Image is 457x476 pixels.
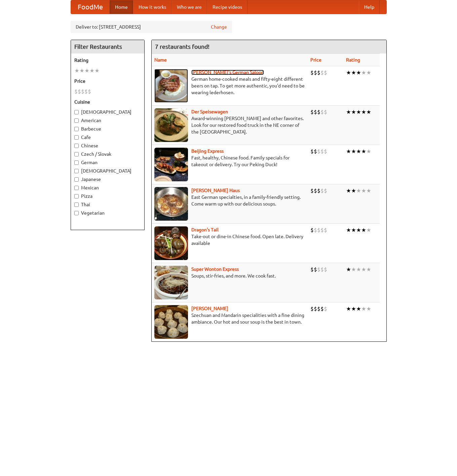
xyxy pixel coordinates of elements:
li: $ [317,69,320,76]
li: ★ [366,108,371,116]
li: $ [314,187,317,194]
label: Thai [74,201,141,208]
li: ★ [366,226,371,234]
p: Soups, stir-fries, and more. We cook fast. [154,272,305,279]
img: esthers.jpg [154,69,188,103]
p: Take-out or dine-in Chinese food. Open late. Delivery available [154,233,305,247]
label: German [74,159,141,166]
li: ★ [356,187,361,194]
li: $ [320,187,324,194]
li: $ [310,226,314,234]
a: Super Wonton Express [191,266,239,272]
li: $ [324,148,327,155]
li: ★ [351,226,356,234]
li: ★ [361,148,366,155]
li: $ [310,108,314,116]
a: [PERSON_NAME]'s German Saloon [191,70,264,75]
a: How it works [133,0,172,14]
a: Recipe videos [207,0,247,14]
p: East German specialties, in a family-friendly setting. Come warm up with our delicious soups. [154,194,305,207]
li: ★ [366,148,371,155]
li: $ [320,69,324,76]
li: ★ [89,67,94,74]
img: kohlhaus.jpg [154,187,188,221]
li: $ [317,305,320,313]
input: German [74,160,79,165]
li: $ [317,148,320,155]
input: Chinese [74,144,79,148]
li: ★ [366,305,371,313]
li: $ [320,108,324,116]
h5: Rating [74,57,141,64]
input: Japanese [74,177,79,182]
li: ★ [346,266,351,273]
input: Czech / Slovak [74,152,79,156]
label: Pizza [74,193,141,199]
label: Chinese [74,142,141,149]
input: Cafe [74,135,79,140]
a: [PERSON_NAME] [191,306,228,311]
li: $ [310,266,314,273]
li: ★ [366,187,371,194]
li: ★ [356,226,361,234]
li: $ [324,305,327,313]
input: [DEMOGRAPHIC_DATA] [74,169,79,173]
b: Der Speisewagen [191,109,228,114]
img: speisewagen.jpg [154,108,188,142]
li: $ [324,226,327,234]
li: ★ [361,108,366,116]
h5: Cuisine [74,99,141,105]
li: $ [81,88,84,95]
li: ★ [356,148,361,155]
label: Vegetarian [74,210,141,216]
p: German home-cooked meals and fifty-eight different beers on tap. To get more authentic, you'd nee... [154,76,305,96]
li: ★ [366,69,371,76]
li: $ [317,108,320,116]
li: $ [324,187,327,194]
li: $ [317,226,320,234]
li: ★ [356,266,361,273]
p: Fast, healthy, Chinese food. Family specials for takeout or delivery. Try our Peking Duck! [154,154,305,168]
label: Barbecue [74,125,141,132]
li: ★ [346,187,351,194]
li: ★ [351,266,356,273]
li: ★ [346,148,351,155]
li: ★ [356,69,361,76]
li: $ [84,88,88,95]
li: $ [314,305,317,313]
li: ★ [346,226,351,234]
img: dragon.jpg [154,226,188,260]
p: Szechuan and Mandarin specialities with a fine dining ambiance. Our hot and sour soup is the best... [154,312,305,325]
li: $ [314,266,317,273]
li: $ [317,187,320,194]
a: Price [310,57,321,63]
li: $ [310,69,314,76]
li: $ [324,266,327,273]
li: $ [310,187,314,194]
li: ★ [361,266,366,273]
label: [DEMOGRAPHIC_DATA] [74,168,141,174]
li: $ [320,148,324,155]
a: Home [110,0,133,14]
h4: Filter Restaurants [71,40,144,53]
input: Pizza [74,194,79,198]
li: $ [314,69,317,76]
li: $ [320,226,324,234]
li: ★ [84,67,89,74]
a: Name [154,57,167,63]
li: $ [314,108,317,116]
li: ★ [346,305,351,313]
input: [DEMOGRAPHIC_DATA] [74,110,79,114]
h5: Price [74,78,141,84]
li: ★ [351,187,356,194]
li: ★ [351,108,356,116]
input: Vegetarian [74,211,79,215]
img: beijing.jpg [154,148,188,181]
li: ★ [361,69,366,76]
a: FoodMe [71,0,110,14]
a: Beijing Express [191,148,224,154]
